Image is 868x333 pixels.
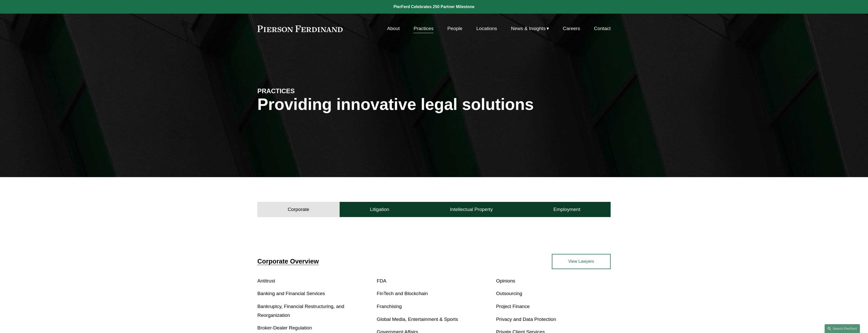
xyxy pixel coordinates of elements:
[496,304,530,309] a: Project Finance
[563,24,580,33] a: Careers
[594,24,611,33] a: Contact
[511,24,549,33] a: folder dropdown
[476,24,497,33] a: Locations
[288,206,309,212] h4: Corporate
[257,291,325,296] a: Banking and Financial Services
[450,206,493,212] h4: Intellectual Property
[257,278,275,283] a: Antitrust
[553,206,580,212] h4: Employment
[447,24,463,33] a: People
[496,317,556,322] a: Privacy and Data Protection
[377,278,386,283] a: FDA
[496,291,522,296] a: Outsourcing
[552,254,611,269] a: View Lawyers
[825,324,860,333] a: Search this site
[377,304,402,309] a: Franchising
[377,291,428,296] a: FinTech and Blockchain
[414,24,433,33] a: Practices
[257,304,344,318] a: Bankruptcy, Financial Restructuring, and Reorganization
[257,95,611,114] h1: Providing innovative legal solutions
[511,24,546,33] span: News & Insights
[257,325,312,330] a: Broker-Dealer Regulation
[370,206,389,212] h4: Litigation
[496,278,515,283] a: Opinions
[377,317,458,322] a: Global Media, Entertainment & Sports
[257,87,346,95] h4: PRACTICES
[257,258,319,265] a: Corporate Overview
[387,24,400,33] a: About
